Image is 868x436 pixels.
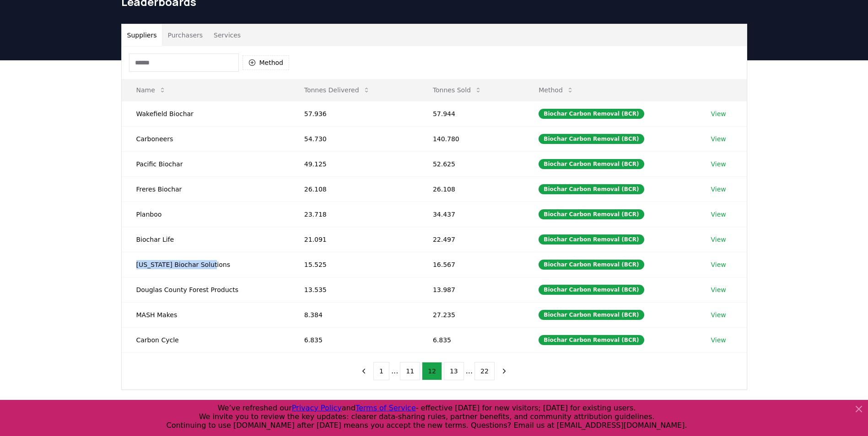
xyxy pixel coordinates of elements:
[422,362,442,380] button: 12
[122,176,290,202] td: Freres Biochar
[418,302,524,327] td: 27.235
[290,202,418,227] td: 23.718
[496,362,512,380] button: next page
[711,310,726,319] a: View
[418,327,524,352] td: 6.835
[290,277,418,302] td: 13.535
[391,366,398,377] li: ...
[711,185,726,194] a: View
[711,109,726,118] a: View
[122,227,290,252] td: Biochar Life
[539,285,644,295] div: Biochar Carbon Removal (BCR)
[290,151,418,176] td: 49.125
[418,252,524,277] td: 16.567
[531,81,581,99] button: Method
[290,252,418,277] td: 15.525
[539,209,644,219] div: Biochar Carbon Removal (BCR)
[356,362,372,380] button: previous page
[418,126,524,151] td: 140.780
[290,227,418,252] td: 21.091
[426,81,489,99] button: Tonnes Sold
[373,362,389,380] button: 1
[418,151,524,176] td: 52.625
[539,159,644,169] div: Biochar Carbon Removal (BCR)
[297,81,377,99] button: Tonnes Delivered
[122,302,290,327] td: MASH Makes
[711,134,726,144] a: View
[122,126,290,151] td: Carboneers
[162,24,208,46] button: Purchasers
[418,227,524,252] td: 22.497
[122,24,162,46] button: Suppliers
[122,101,290,126] td: Wakefield Biochar
[711,160,726,169] a: View
[290,101,418,126] td: 57.936
[444,362,464,380] button: 13
[711,285,726,294] a: View
[539,134,644,144] div: Biochar Carbon Removal (BCR)
[122,202,290,227] td: Planboo
[711,210,726,219] a: View
[711,235,726,244] a: View
[539,234,644,245] div: Biochar Carbon Removal (BCR)
[466,366,473,377] li: ...
[400,362,420,380] button: 11
[122,252,290,277] td: [US_STATE] Biochar Solutions
[418,202,524,227] td: 34.437
[418,101,524,126] td: 57.944
[539,184,644,194] div: Biochar Carbon Removal (BCR)
[122,327,290,352] td: Carbon Cycle
[290,126,418,151] td: 54.730
[474,362,495,380] button: 22
[122,151,290,176] td: Pacific Biochar
[129,81,173,99] button: Name
[243,55,290,70] button: Method
[418,176,524,202] td: 26.108
[418,277,524,302] td: 13.987
[290,327,418,352] td: 6.835
[539,260,644,270] div: Biochar Carbon Removal (BCR)
[539,310,644,320] div: Biochar Carbon Removal (BCR)
[711,335,726,345] a: View
[539,335,644,345] div: Biochar Carbon Removal (BCR)
[122,277,290,302] td: Douglas County Forest Products
[290,176,418,202] td: 26.108
[711,260,726,269] a: View
[539,109,644,119] div: Biochar Carbon Removal (BCR)
[290,302,418,327] td: 8.384
[208,24,246,46] button: Services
